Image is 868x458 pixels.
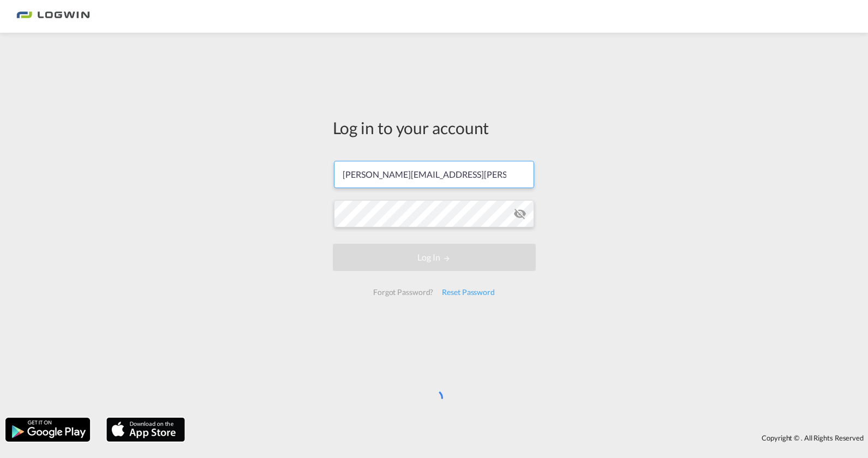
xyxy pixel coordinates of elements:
[333,244,536,271] button: LOGIN
[333,116,536,139] div: Log in to your account
[369,282,438,302] div: Forgot Password?
[105,417,186,443] img: apple.png
[16,4,90,29] img: bc73a0e0d8c111efacd525e4c8ad7d32.png
[190,429,868,447] div: Copyright © . All Rights Reserved
[438,282,499,302] div: Reset Password
[513,207,526,220] md-icon: icon-eye-off
[334,161,534,188] input: Enter email/phone number
[4,417,91,443] img: google.png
